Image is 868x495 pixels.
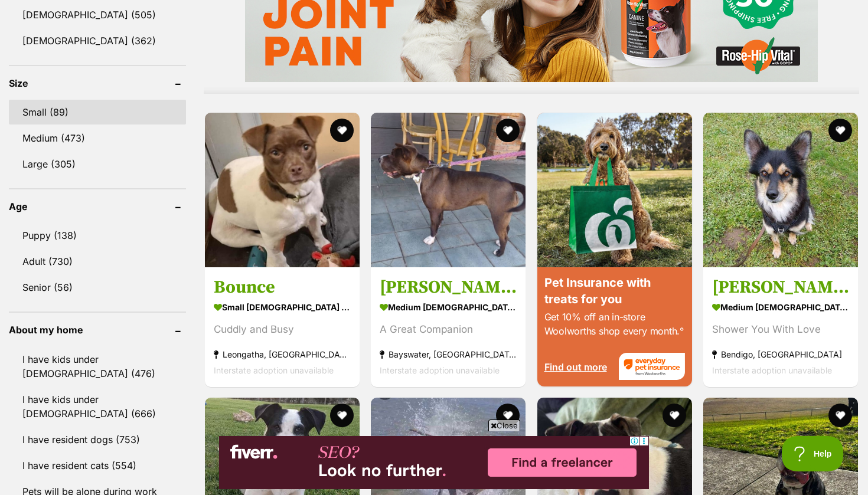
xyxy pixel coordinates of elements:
iframe: Advertisement [219,436,649,489]
span: Interstate adoption unavailable [712,365,832,375]
header: Age [9,201,186,212]
strong: medium [DEMOGRAPHIC_DATA] Dog [712,298,849,315]
a: Medium (473) [9,126,186,150]
button: favourite [330,404,354,427]
button: favourite [497,404,520,427]
a: I have kids under [DEMOGRAPHIC_DATA] (666) [9,387,186,426]
a: [PERSON_NAME] medium [DEMOGRAPHIC_DATA] Dog Shower You With Love Bendigo, [GEOGRAPHIC_DATA] Inter... [703,267,858,386]
img: Sadie - Shar-Pei x Staffy Dog [371,113,526,267]
button: favourite [497,119,520,142]
a: I have resident dogs (753) [9,427,186,452]
strong: medium [DEMOGRAPHIC_DATA] Dog [380,298,517,315]
span: Interstate adoption unavailable [380,365,500,375]
button: favourite [828,119,852,142]
header: Size [9,78,186,88]
img: Sadie - Siberian Husky x Pomeranian x Rottweiler Dog [703,113,858,267]
strong: Bendigo, [GEOGRAPHIC_DATA] [712,346,849,362]
div: Cuddly and Busy [214,321,351,337]
a: Senior (56) [9,275,186,300]
a: Puppy (138) [9,223,186,248]
strong: small [DEMOGRAPHIC_DATA] Dog [214,298,351,315]
img: Bounce - Jack Russell Terrier x Pug Dog [205,113,360,267]
strong: Leongatha, [GEOGRAPHIC_DATA] [214,346,351,362]
a: I have resident cats (554) [9,453,186,478]
div: A Great Companion [380,321,517,337]
div: Shower You With Love [712,321,849,337]
a: [DEMOGRAPHIC_DATA] (505) [9,2,186,27]
h3: Bounce [214,276,351,298]
a: Bounce small [DEMOGRAPHIC_DATA] Dog Cuddly and Busy Leongatha, [GEOGRAPHIC_DATA] Interstate adopt... [205,267,360,386]
h3: [PERSON_NAME] [380,276,517,298]
span: Close [488,419,520,431]
a: [DEMOGRAPHIC_DATA] (362) [9,28,186,53]
button: favourite [663,404,686,427]
h3: [PERSON_NAME] [712,276,849,298]
a: Small (89) [9,100,186,124]
a: Adult (730) [9,249,186,274]
a: [PERSON_NAME] medium [DEMOGRAPHIC_DATA] Dog A Great Companion Bayswater, [GEOGRAPHIC_DATA] Inters... [371,267,526,386]
header: About my home [9,324,186,335]
strong: Bayswater, [GEOGRAPHIC_DATA] [380,346,517,362]
a: I have kids under [DEMOGRAPHIC_DATA] (476) [9,347,186,386]
button: favourite [828,404,852,427]
a: Large (305) [9,152,186,176]
span: Interstate adoption unavailable [214,365,334,375]
iframe: Help Scout Beacon - Open [782,436,844,471]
